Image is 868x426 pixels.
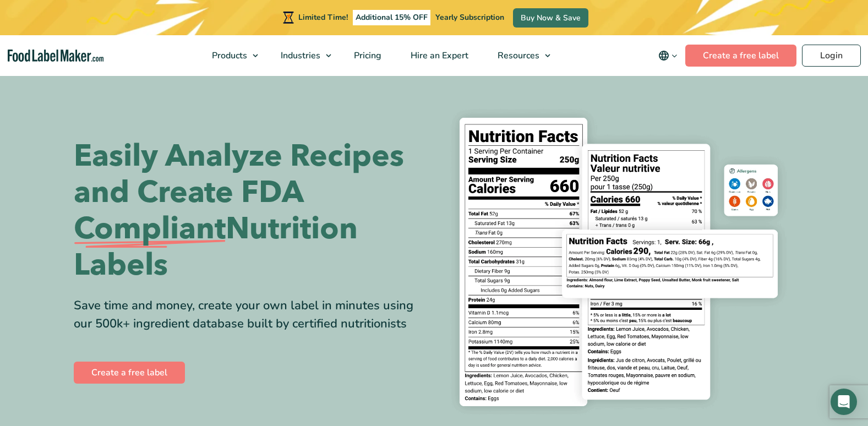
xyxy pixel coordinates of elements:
a: Buy Now & Save [513,8,588,28]
a: Industries [266,35,337,76]
span: Industries [277,50,321,62]
a: Create a free label [685,45,796,67]
div: Open Intercom Messenger [831,389,857,415]
span: Hire an Expert [407,50,470,62]
span: Pricing [351,50,383,62]
a: Hire an Expert [396,35,481,76]
span: Products [209,50,248,62]
a: Products [198,35,264,76]
span: Yearly Subscription [435,12,504,23]
div: Save time and money, create your own label in minutes using our 500k+ ingredient database built b... [74,297,426,333]
h1: Easily Analyze Recipes and Create FDA Nutrition Labels [74,138,426,283]
span: Additional 15% OFF [353,10,430,25]
a: Pricing [340,35,394,76]
a: Login [802,45,861,67]
span: Limited Time! [298,12,348,23]
span: Compliant [74,211,226,247]
span: Resources [494,50,541,62]
a: Create a free label [74,362,185,384]
a: Resources [483,35,556,76]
